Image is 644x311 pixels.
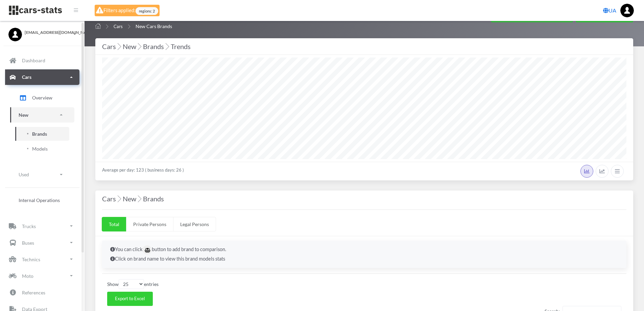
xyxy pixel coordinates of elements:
[136,7,158,15] span: regions: 2
[5,53,79,68] a: Dashboard
[22,255,40,264] p: Technics
[8,5,63,16] img: navbar brand
[22,288,45,297] p: References
[22,239,34,247] p: Buses
[19,170,29,179] p: Used
[95,5,160,16] div: Filters applied:
[15,127,69,141] a: Brands
[119,279,144,289] select: Showentries
[22,222,36,230] p: Trucks
[5,268,79,284] a: Moto
[32,130,47,137] span: Brands
[5,285,79,300] a: References
[19,197,60,204] span: Internal Operations
[22,73,31,81] p: Cars
[5,251,79,267] a: Technics
[15,142,69,156] a: Models
[8,28,76,36] a: [EMAIL_ADDRESS][DOMAIN_NAME]
[173,217,216,231] a: Legal Persons
[114,24,123,29] a: Cars
[5,218,79,234] a: Trucks
[102,193,626,204] h4: Cars New Brands
[95,162,633,180] div: Average per day: 123 ( business days: 26 )
[600,4,619,17] a: UA
[10,89,74,106] a: Overview
[102,217,126,231] a: Total
[5,69,79,85] a: Cars
[102,241,626,268] div: You can click button to add brand to comparison. Click on brand name to view this brand models stats
[32,145,48,152] span: Models
[102,41,626,52] div: Cars New Brands Trends
[32,94,52,101] span: Overview
[107,292,153,306] button: Export to Excel
[25,29,76,36] span: [EMAIL_ADDRESS][DOMAIN_NAME]
[10,193,74,207] a: Internal Operations
[10,107,74,123] a: New
[5,235,79,250] a: Buses
[10,167,74,182] a: Used
[22,272,33,280] p: Moto
[22,56,45,65] p: Dashboard
[19,111,28,119] p: New
[136,23,172,29] span: New Cars Brands
[115,296,145,301] span: Export to Excel
[126,217,173,231] a: Private Persons
[107,279,159,289] label: Show entries
[620,4,634,17] img: ...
